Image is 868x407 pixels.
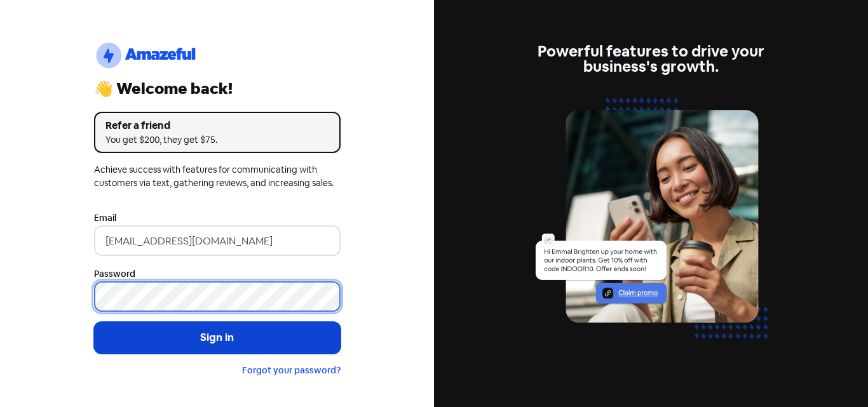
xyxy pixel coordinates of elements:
[94,225,341,256] input: Enter your email address...
[528,90,775,363] img: text-marketing
[94,322,341,354] button: Sign in
[94,267,135,281] label: Password
[105,133,329,147] div: You get $200, they get $75.
[242,364,341,376] a: Forgot your password?
[528,44,775,74] div: Powerful features to drive your business's growth.
[94,81,341,97] div: 👋 Welcome back!
[94,163,341,190] div: Achieve success with features for communicating with customers via text, gathering reviews, and i...
[105,118,329,133] div: Refer a friend
[94,211,116,225] label: Email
